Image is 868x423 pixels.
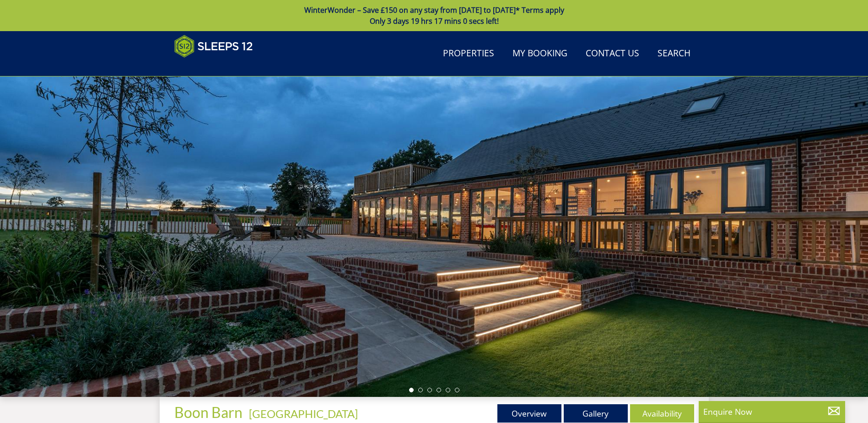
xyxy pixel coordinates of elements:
iframe: Customer reviews powered by Trustpilot [170,63,266,71]
p: Enquire Now [703,406,841,418]
a: Search [654,43,694,64]
img: Sleeps 12 [174,35,253,58]
span: - [245,407,358,420]
a: Overview [497,404,561,423]
a: My Booking [509,43,571,64]
a: [GEOGRAPHIC_DATA] [249,407,358,420]
a: Contact Us [582,43,643,64]
a: Properties [439,43,498,64]
a: Boon Barn [174,403,245,421]
a: Availability [630,404,694,423]
span: Boon Barn [174,403,243,421]
a: Gallery [564,404,628,423]
span: Only 3 days 19 hrs 17 mins 0 secs left! [370,16,499,26]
